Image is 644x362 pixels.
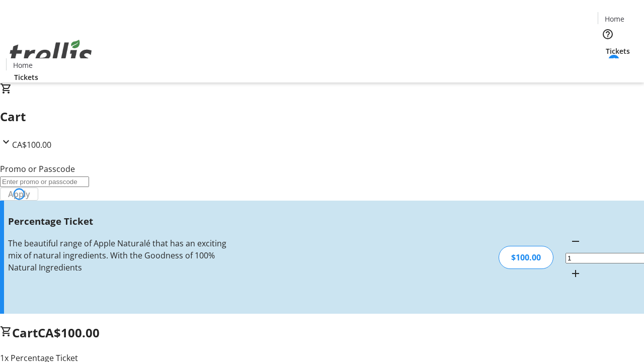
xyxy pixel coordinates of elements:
[566,231,586,251] button: Decrement by one
[12,139,51,150] span: CA$100.00
[566,263,586,284] button: Increment by one
[7,60,39,70] a: Home
[8,214,228,228] h3: Percentage Ticket
[13,60,33,70] span: Home
[598,14,630,24] a: Home
[8,237,228,274] div: The beautiful range of Apple Naturalé that has an exciting mix of natural ingredients. With the G...
[6,29,96,79] img: Orient E2E Organization MorWpmMO7W's Logo
[499,246,553,269] div: $100.00
[606,46,630,56] span: Tickets
[598,56,618,76] button: Cart
[14,72,38,82] span: Tickets
[598,24,618,44] button: Help
[598,46,638,56] a: Tickets
[6,72,46,82] a: Tickets
[605,14,624,24] span: Home
[38,324,100,341] span: CA$100.00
